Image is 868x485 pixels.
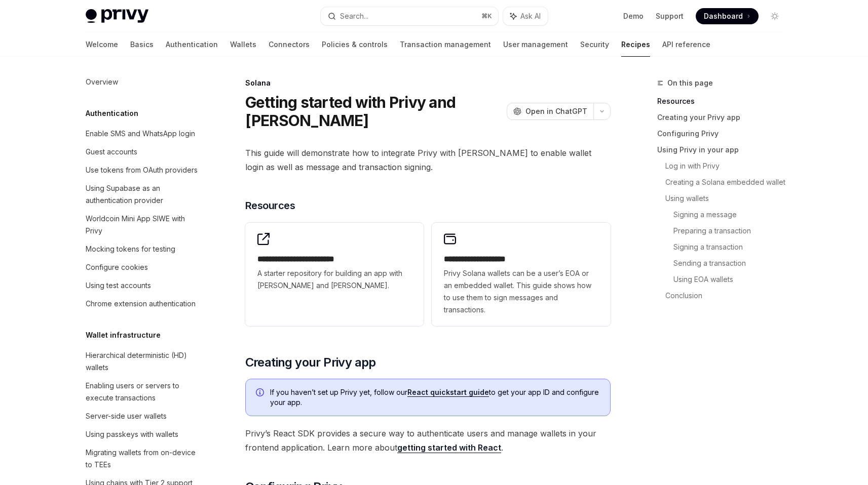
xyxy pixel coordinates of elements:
a: Using passkeys with wallets [78,425,207,443]
div: Migrating wallets from on-device to TEEs [86,447,201,471]
a: Hierarchical deterministic (HD) wallets [78,346,207,377]
a: Worldcoin Mini App SIWE with Privy [78,210,207,240]
a: Sending a transaction [673,255,791,271]
a: Using wallets [665,190,791,207]
span: If you haven’t set up Privy yet, follow our to get your app ID and configure your app. [270,387,600,408]
button: Open in ChatGPT [507,103,593,120]
a: Dashboard [696,8,759,24]
span: A starter repository for building an app with [PERSON_NAME] and [PERSON_NAME]. [257,267,411,292]
a: API reference [662,32,710,57]
div: Chrome extension authentication [86,298,196,310]
a: Chrome extension authentication [78,295,207,313]
a: Server-side user wallets [78,407,207,425]
span: On this page [667,77,713,89]
a: Conclusion [665,288,791,304]
span: ⌘ K [481,12,492,20]
a: Transaction management [400,32,491,57]
a: Support [656,11,684,21]
a: Using EOA wallets [673,271,791,288]
a: Use tokens from OAuth providers [78,161,207,179]
a: User management [503,32,568,57]
a: Configuring Privy [657,126,791,142]
div: Solana [245,78,611,88]
div: Hierarchical deterministic (HD) wallets [86,349,201,374]
a: Using Privy in your app [657,142,791,158]
a: Signing a transaction [673,239,791,255]
a: Welcome [86,32,118,57]
a: **** **** **** *****Privy Solana wallets can be a user’s EOA or an embedded wallet. This guide sh... [432,223,610,326]
a: Using Supabase as an authentication provider [78,179,207,210]
a: getting started with React [397,442,501,453]
a: Security [580,32,609,57]
div: Mocking tokens for testing [86,243,175,255]
a: Enable SMS and WhatsApp login [78,125,207,143]
a: React quickstart guide [407,388,489,397]
a: Mocking tokens for testing [78,240,207,258]
div: Configure cookies [86,261,148,273]
h5: Authentication [86,107,138,119]
a: Creating your Privy app [657,109,791,126]
span: Open in ChatGPT [525,106,587,116]
span: Creating your Privy app [245,354,376,371]
a: Guest accounts [78,143,207,161]
a: Wallets [230,32,256,57]
button: Ask AI [503,7,548,25]
a: Overview [78,73,207,91]
svg: Info [256,388,266,398]
a: Preparing a transaction [673,223,791,239]
a: Using test accounts [78,276,207,295]
div: Enabling users or servers to execute transactions [86,380,201,404]
div: Enable SMS and WhatsApp login [86,128,195,140]
a: Connectors [269,32,310,57]
div: Using passkeys with wallets [86,428,178,440]
span: Privy’s React SDK provides a secure way to authenticate users and manage wallets in your frontend... [245,426,611,455]
div: Guest accounts [86,146,137,158]
a: Policies & controls [322,32,388,57]
a: Migrating wallets from on-device to TEEs [78,443,207,474]
img: light logo [86,9,148,23]
span: Resources [245,198,295,213]
span: Privy Solana wallets can be a user’s EOA or an embedded wallet. This guide shows how to use them ... [444,267,598,316]
a: Log in with Privy [665,158,791,174]
div: Server-side user wallets [86,410,167,422]
a: Authentication [166,32,218,57]
button: Search...⌘K [321,7,498,25]
a: Resources [657,93,791,109]
div: Search... [340,10,368,22]
div: Overview [86,76,118,88]
h5: Wallet infrastructure [86,329,161,341]
div: Use tokens from OAuth providers [86,164,198,176]
a: Recipes [621,32,650,57]
h1: Getting started with Privy and [PERSON_NAME] [245,93,503,130]
a: Enabling users or servers to execute transactions [78,377,207,407]
a: Creating a Solana embedded wallet [665,174,791,190]
div: Using test accounts [86,279,151,292]
a: Demo [623,11,644,21]
a: Basics [130,32,154,57]
a: Signing a message [673,207,791,223]
span: This guide will demonstrate how to integrate Privy with [PERSON_NAME] to enable wallet login as w... [245,146,611,174]
div: Using Supabase as an authentication provider [86,182,201,207]
a: Configure cookies [78,258,207,276]
div: Worldcoin Mini App SIWE with Privy [86,213,201,237]
span: Dashboard [704,11,743,21]
button: Toggle dark mode [767,8,783,24]
span: Ask AI [520,11,541,21]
